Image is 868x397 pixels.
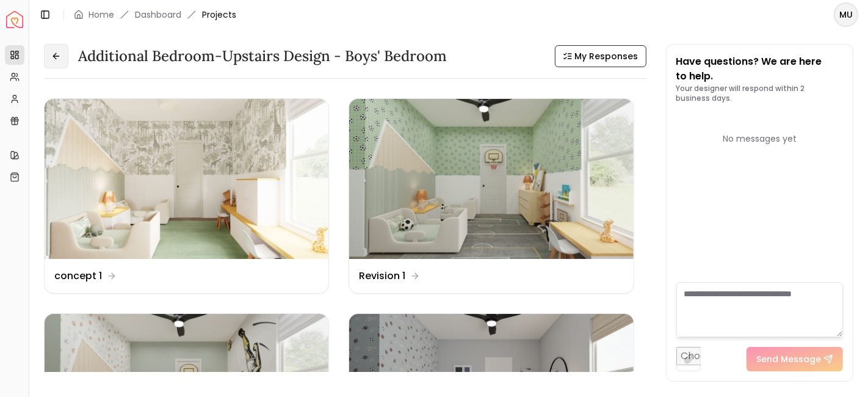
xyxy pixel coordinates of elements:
[575,50,638,62] span: My Responses
[45,99,328,259] img: concept 1
[6,11,23,28] img: Spacejoy Logo
[349,99,633,259] img: Revision 1
[359,269,405,283] dd: Revision 1
[676,133,844,145] div: No messages yet
[202,9,236,21] span: Projects
[74,9,236,21] nav: breadcrumb
[834,2,858,27] button: MU
[835,4,857,26] span: MU
[676,54,844,84] p: Have questions? We are here to help.
[54,269,102,283] dd: concept 1
[44,98,329,294] a: concept 1concept 1
[555,45,646,67] button: My Responses
[6,11,23,28] a: Spacejoy
[349,98,634,294] a: Revision 1Revision 1
[78,46,447,66] h3: Additional Bedroom-Upstairs design - Boys' Bedroom
[676,84,844,103] p: Your designer will respond within 2 business days.
[135,9,181,21] a: Dashboard
[89,9,114,21] a: Home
